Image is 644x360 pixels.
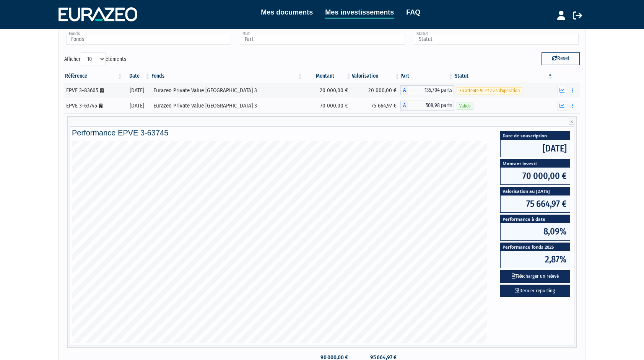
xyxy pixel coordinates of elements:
[501,223,570,240] span: 8,09%
[454,70,553,83] th: Statut : activer pour trier la colonne par ordre d&eacute;croissant
[408,101,454,111] span: 508,98 parts
[303,98,352,113] td: 70 000,00 €
[501,140,570,157] span: [DATE]
[352,83,400,98] td: 20 000,00 €
[66,86,120,94] div: EPVE 3-83605
[126,102,148,110] div: [DATE]
[303,83,352,98] td: 20 000,00 €
[99,104,102,108] i: [Français] Personne morale
[325,7,394,19] a: Mes investissements
[457,103,473,110] span: Valide
[542,52,580,65] button: Reset
[126,86,148,94] div: [DATE]
[153,86,300,94] div: Eurazeo Private Value [GEOGRAPHIC_DATA] 3
[501,132,570,140] span: Date de souscription
[400,101,454,111] div: A - Eurazeo Private Value Europe 3
[406,7,420,18] a: FAQ
[352,98,400,113] td: 75 664,97 €
[81,52,106,65] select: Afficheréléments
[457,87,522,94] span: En attente VL et avis d'opération
[72,129,572,137] h4: Performance EPVE 3-63745
[400,101,408,111] span: A
[501,187,570,195] span: Valorisation au [DATE]
[59,7,137,21] img: 1732889491-logotype_eurazeo_blanc_rvb.png
[123,70,151,83] th: Date: activer pour trier la colonne par ordre croissant
[500,270,570,283] button: Télécharger un relevé
[400,85,408,95] span: A
[261,7,313,18] a: Mes documents
[408,85,454,95] span: 135,704 parts
[153,102,300,110] div: Eurazeo Private Value [GEOGRAPHIC_DATA] 3
[501,243,570,251] span: Performance fonds 2025
[64,70,123,83] th: Référence : activer pour trier la colonne par ordre croissant
[66,102,120,110] div: EPVE 3-63745
[303,70,352,83] th: Montant: activer pour trier la colonne par ordre croissant
[400,85,454,95] div: A - Eurazeo Private Value Europe 3
[501,195,570,212] span: 75 664,97 €
[400,70,454,83] th: Part: activer pour trier la colonne par ordre croissant
[501,160,570,168] span: Montant investi
[64,52,126,65] label: Afficher éléments
[501,168,570,184] span: 70 000,00 €
[151,70,303,83] th: Fonds: activer pour trier la colonne par ordre croissant
[352,70,400,83] th: Valorisation: activer pour trier la colonne par ordre croissant
[100,88,104,93] i: [Français] Personne morale
[500,285,570,297] a: Dernier reporting
[501,251,570,268] span: 2,87%
[501,215,570,223] span: Performance à date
